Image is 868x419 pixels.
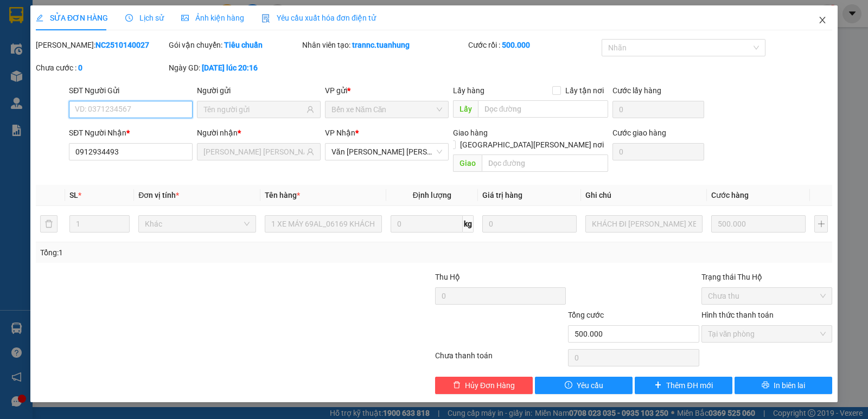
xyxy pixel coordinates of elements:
[654,381,662,390] span: plus
[456,139,608,151] span: [GEOGRAPHIC_DATA][PERSON_NAME] nơi
[265,191,300,199] span: Tên hàng
[69,127,193,139] div: SĐT Người Nhận
[612,86,661,95] label: Cước lấy hàng
[735,377,832,394] button: printerIn biên lai
[138,191,179,199] span: Đơn vị tính
[535,377,633,394] button: exclamation-circleYêu cầu
[352,41,410,49] b: trannc.tuanhung
[807,5,838,36] button: Close
[453,128,488,137] span: Giao hàng
[181,14,244,22] span: Ảnh kiện hàng
[453,381,461,390] span: delete
[612,101,704,118] input: Cước lấy hàng
[711,191,749,199] span: Cước hàng
[95,41,149,49] b: NC2510140027
[203,146,304,158] input: Tên người nhận
[708,288,826,304] span: Chưa thu
[40,247,336,259] div: Tổng: 1
[478,100,609,118] input: Dọc đường
[762,381,769,390] span: printer
[434,350,567,369] div: Chưa thanh toán
[36,14,43,22] span: edit
[307,106,314,113] span: user
[125,14,164,22] span: Lịch sử
[202,63,258,72] b: [DATE] lúc 20:16
[465,379,515,391] span: Hủy Đơn Hàng
[181,14,189,22] span: picture
[585,215,703,233] input: Ghi Chú
[224,41,263,49] b: Tiêu chuẩn
[325,128,355,137] span: VP Nhận
[453,86,484,95] span: Lấy hàng
[482,154,609,172] input: Dọc đường
[169,62,299,74] div: Ngày GD:
[502,41,530,49] b: 500.000
[577,379,603,391] span: Yêu cầu
[612,128,666,137] label: Cước giao hàng
[701,311,774,319] label: Hình thức thanh toán
[36,14,108,22] span: SỬA ĐƠN HÀNG
[435,377,533,394] button: deleteHủy Đơn Hàng
[125,14,133,22] span: clock-circle
[468,39,599,51] div: Cước rồi :
[818,16,827,24] span: close
[197,127,321,139] div: Người nhận
[36,39,167,51] div: [PERSON_NAME]:
[169,39,299,51] div: Gói vận chuyển:
[331,144,442,160] span: Văn phòng Hồ Chí Minh
[666,379,712,391] span: Thêm ĐH mới
[325,85,449,96] div: VP gửi
[261,14,270,23] img: icon
[568,311,604,319] span: Tổng cước
[701,271,832,283] div: Trạng thái Thu Hộ
[261,14,376,22] span: Yêu cầu xuất hóa đơn điện tử
[331,101,442,118] span: Bến xe Năm Căn
[565,381,572,390] span: exclamation-circle
[413,191,451,199] span: Định lượng
[561,85,608,96] span: Lấy tận nơi
[307,148,314,156] span: user
[774,379,805,391] span: In biên lai
[581,185,707,206] th: Ghi chú
[708,326,826,342] span: Tại văn phòng
[435,273,460,281] span: Thu Hộ
[482,215,577,233] input: 0
[635,377,732,394] button: plusThêm ĐH mới
[453,100,478,118] span: Lấy
[203,104,304,115] input: Tên người gửi
[302,39,467,51] div: Nhân viên tạo:
[453,154,482,172] span: Giao
[145,216,249,232] span: Khác
[463,215,474,233] span: kg
[265,215,382,233] input: VD: Bàn, Ghế
[40,215,58,233] button: delete
[197,85,321,96] div: Người gửi
[36,62,167,74] div: Chưa cước :
[482,191,522,199] span: Giá trị hàng
[711,215,806,233] input: 0
[612,143,704,160] input: Cước giao hàng
[814,215,828,233] button: plus
[69,191,78,199] span: SL
[69,85,193,96] div: SĐT Người Gửi
[78,63,82,72] b: 0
